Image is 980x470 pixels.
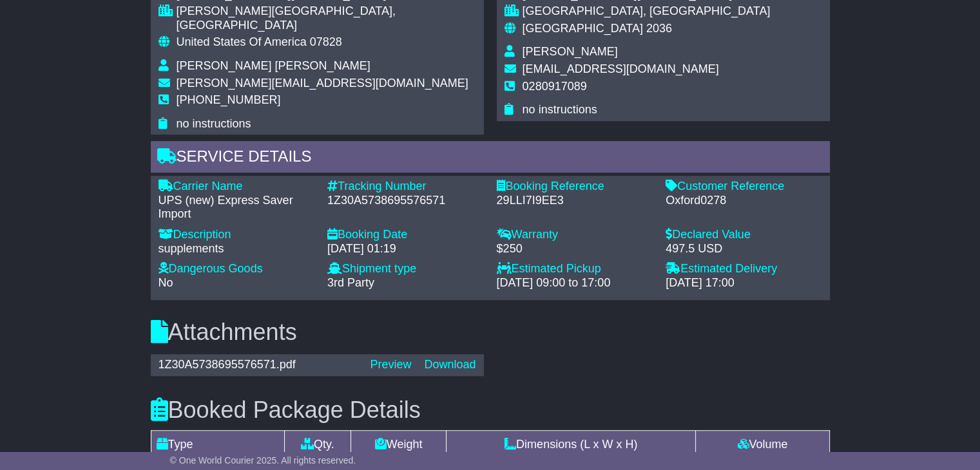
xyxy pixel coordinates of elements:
[497,262,653,276] div: Estimated Pickup
[666,276,822,290] div: [DATE] 17:00
[152,358,364,372] div: 1Z30A5738695576571.pdf
[523,45,618,58] span: [PERSON_NAME]
[666,262,822,276] div: Estimated Delivery
[497,242,653,256] div: $250
[310,35,342,48] span: 07828
[177,77,468,89] span: [PERSON_NAME][EMAIL_ADDRESS][DOMAIN_NAME]
[151,397,830,423] h3: Booked Package Details
[177,5,476,32] div: [PERSON_NAME][GEOGRAPHIC_DATA], [GEOGRAPHIC_DATA]
[666,194,822,208] div: Oxford0278
[159,242,315,256] div: supplements
[497,194,653,208] div: 29LLI7I9EE3
[327,262,484,276] div: Shipment type
[151,319,830,345] h3: Attachments
[327,276,374,289] span: 3rd Party
[177,117,251,130] span: no instructions
[497,276,653,290] div: [DATE] 09:00 to 17:00
[177,93,281,106] span: [PHONE_NUMBER]
[159,262,315,276] div: Dangerous Goods
[523,5,771,19] div: [GEOGRAPHIC_DATA], [GEOGRAPHIC_DATA]
[523,22,643,35] span: [GEOGRAPHIC_DATA]
[159,276,173,289] span: No
[497,180,653,194] div: Booking Reference
[424,358,476,371] a: Download
[696,431,829,459] td: Volume
[177,35,307,48] span: United States Of America
[523,80,587,93] span: 0280917089
[523,62,719,75] span: [EMAIL_ADDRESS][DOMAIN_NAME]
[523,103,597,116] span: no instructions
[497,228,653,242] div: Warranty
[159,194,315,221] div: UPS (new) Express Saver Import
[159,228,315,242] div: Description
[646,22,672,35] span: 2036
[151,431,284,459] td: Type
[370,358,411,371] a: Preview
[666,228,822,242] div: Declared Value
[327,242,484,256] div: [DATE] 01:19
[327,180,484,194] div: Tracking Number
[170,455,356,465] span: © One World Courier 2025. All rights reserved.
[351,431,447,459] td: Weight
[284,431,351,459] td: Qty.
[177,59,370,72] span: [PERSON_NAME] [PERSON_NAME]
[327,194,484,208] div: 1Z30A5738695576571
[666,180,822,194] div: Customer Reference
[666,242,822,256] div: 497.5 USD
[327,228,484,242] div: Booking Date
[446,431,695,459] td: Dimensions (L x W x H)
[151,141,830,176] div: Service Details
[159,180,315,194] div: Carrier Name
